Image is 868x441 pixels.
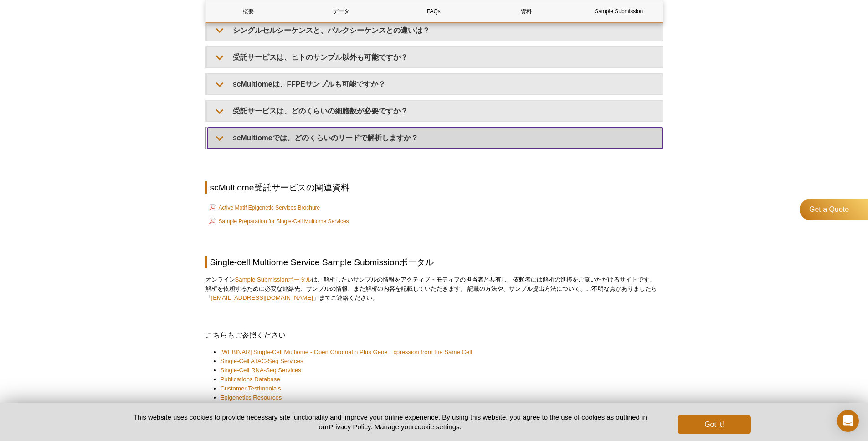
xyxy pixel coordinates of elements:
h2: scMultiome受託サービスの関連資料 [205,181,663,194]
a: Sample Submission [576,0,662,22]
a: データ [298,0,384,22]
a: Customer Testimonials [221,384,281,393]
div: Open Intercom Messenger [837,410,859,432]
summary: 受託サービスは、ヒトのサンプル以外も可能ですか？ [207,47,663,67]
h3: こちらもご参照ください [205,330,663,341]
a: [WEBINAR] Single-Cell Multiome - Open Chromatin Plus Gene Expression from the Same Cell [221,348,473,357]
a: Single-Cell ATAC-Seq Services​ [221,357,303,366]
a: 資料 [483,0,569,22]
a: 概要 [206,0,292,22]
h2: Single-cell Multiome Service Sample Submissionポータル [205,256,663,268]
button: Got it! [678,415,750,434]
summary: 受託サービスは、どのくらいの細胞数が必要ですか？ [207,101,663,121]
button: cookie settings [414,423,459,431]
a: [EMAIL_ADDRESS][DOMAIN_NAME] [211,294,313,301]
a: Privacy Policy [329,423,370,431]
a: Epigenetics Resources​ [221,393,282,402]
a: Sample Preparation for Single-Cell Multiome Services [209,216,349,227]
p: This website uses cookies to provide necessary site functionality and improve your online experie... [118,412,663,431]
a: Get a Quote [800,199,868,220]
a: Single-Cell RNA-Seq Services​ [221,366,301,375]
a: FAQs [391,0,477,22]
a: Publications Database​ [221,375,280,384]
a: Sample Submissionポータル [235,276,312,283]
summary: シングルセルシーケンスと、バルクシーケンスとの違いは？ [207,20,663,41]
summary: scMultiomeは、FFPEサンプルも可能ですか？​ [207,74,663,94]
p: オンライン は、解析したいサンプルの情報をアクティブ・モティフの担当者と共有し、依頼者には解析の進捗をご覧いただけるサイトです。 解析を依頼するために必要な連絡先、サンプルの情報、また解析の内容... [205,275,663,303]
summary: scMultiomeでは、どのくらいのリードで解析しますか？​ [207,128,663,148]
a: Active Motif Epigenetic Services Brochure [209,202,320,213]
